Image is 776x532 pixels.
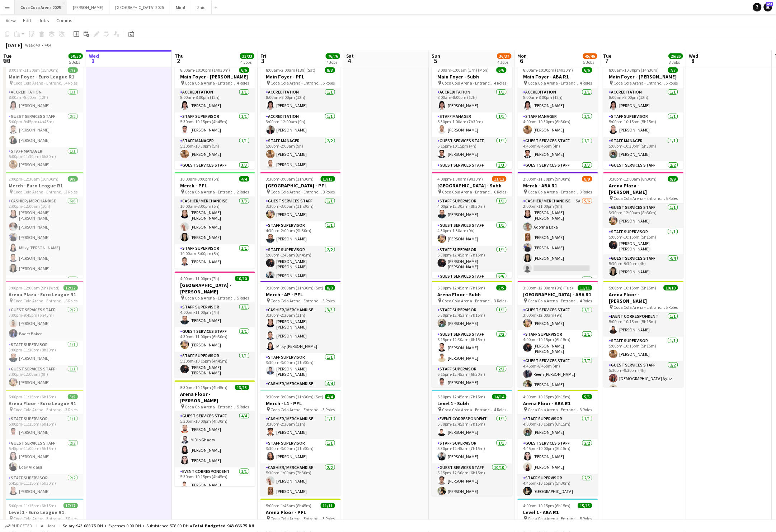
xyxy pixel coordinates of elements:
[431,57,441,65] span: 5
[175,272,255,378] app-job-card: 4:00pm-11:00pm (7h)10/10[GEOGRAPHIC_DATA] - [PERSON_NAME] Coca Cola Arena - Entrance F5 RolesStaf...
[764,3,772,11] a: 491
[432,137,512,161] app-card-role: Guest Services Staff1/16:15pm-10:15pm (4h)[PERSON_NAME]
[3,439,84,474] app-card-role: Guest Services Staff2/25:45pm-11:00pm (5h15m)[PERSON_NAME]Loay Al qaisi
[438,394,492,399] span: 5:30pm-12:45am (7h15m) (Mon)
[614,196,666,201] span: Coca Cola Arena - Entrance F
[6,17,16,24] span: View
[66,298,78,303] span: 6 Roles
[494,189,507,195] span: 6 Roles
[240,59,254,65] div: 4 Jobs
[259,57,266,65] span: 3
[260,390,341,496] app-job-card: 3:30pm-3:00am (11h30m) (Sat)4/4Merch - L1 - PFL Coca Cola Arena - Entrance F3 RolesCashier/ Merch...
[668,67,678,73] span: 7/7
[580,516,592,521] span: 5 Roles
[432,390,512,496] app-job-card: 5:30pm-12:45am (7h15m) (Mon)14/14Level 1 - Subh Coca Cola Arena - Entrance F4 RolesEvent Correspo...
[666,80,678,86] span: 5 Roles
[14,516,66,521] span: Coca Cola Arena - Entrance F
[432,88,512,112] app-card-role: Accreditation1/18:00am-8:00pm (12h)[PERSON_NAME]
[432,246,512,272] app-card-role: Staff Supervisor1/15:30pm-12:45am (7h15m)[PERSON_NAME] [PERSON_NAME]
[603,254,684,310] app-card-role: Guest Services Staff4/45:30pm-9:30pm (4h)[PERSON_NAME]
[260,439,341,464] app-card-role: Staff Supervisor1/13:30pm-3:00am (11h30m)[PERSON_NAME]
[185,295,237,301] span: Coca Cola Arena - Entrance F
[523,176,571,182] span: 2:00pm-11:30pm (9h30m)
[237,189,249,195] span: 2 Roles
[518,275,598,300] app-card-role: Staff Supervisor1/1
[583,53,597,59] span: 45/46
[432,281,512,387] div: 5:30pm-12:45am (7h15m) (Mon)5/5Arena Floor - Subh Coca Cola Arena - Entrance F3 RolesStaff Superv...
[518,509,598,516] h3: Level 1 - ABA R1
[175,182,255,189] h3: Merch - PFL
[260,281,341,387] app-job-card: 3:30pm-3:00am (11h30m) (Sat)8/8Merch - AP - PFL Coca Cola Arena - Entrance F3 RolesCashier/ Merch...
[326,59,340,65] div: 7 Jobs
[603,172,684,278] app-job-card: 3:30pm-12:00am (8h30m) (Wed)9/9Arena Plaza - [PERSON_NAME] Coca Cola Arena - Entrance F5 RolesGue...
[271,80,323,86] span: Coca Cola Arena - Entrance F
[325,394,335,399] span: 4/4
[518,137,598,161] app-card-role: Guest Services Staff1/14:45pm-8:45pm (4h)[PERSON_NAME]
[432,197,512,221] app-card-role: Staff Supervisor1/14:00pm-12:30am (8h30m)[PERSON_NAME]
[20,16,34,25] a: Edit
[3,509,84,516] h3: Level 1 - Euro League R1
[321,503,335,508] span: 11/11
[44,42,51,48] div: +04
[432,439,512,464] app-card-role: Staff Supervisor1/15:30pm-12:45am (7h15m)[PERSON_NAME]
[518,88,598,112] app-card-role: Accreditation1/18:00am-8:00pm (12h)[PERSON_NAME]
[609,67,659,73] span: 8:00am-10:30pm (14h30m)
[603,112,684,137] app-card-role: Staff Supervisor1/15:00pm-10:15pm (5h15m)[PERSON_NAME]
[528,516,580,521] span: Coca Cola Arena - Entrance F
[260,63,341,169] app-job-card: 8:00am-2:00am (18h) (Sat)8/8Main Foyer - PFL Coca Cola Arena - Entrance F5 RolesAccreditation1/18...
[3,182,84,189] h3: Merch - Euro League R1
[64,285,78,291] span: 12/12
[432,112,512,137] app-card-role: Staff Manager1/15:30pm-1:00am (7h30m)[PERSON_NAME]
[235,276,249,281] span: 10/10
[260,509,341,516] h3: Arena Floor - PFL
[175,468,255,492] app-card-role: Event Correspondent1/15:30pm-10:15pm (4h45m)[PERSON_NAME]
[666,305,678,310] span: 5 Roles
[9,67,59,73] span: 8:00am-11:30pm (15h30m)
[518,357,598,444] app-card-role: Guest Services Staff7/74:45pm-8:45pm (4h)Reem [PERSON_NAME][PERSON_NAME]
[603,161,684,196] app-card-role: Guest Services Staff2/25:30pm-9:30pm (4h)
[432,306,512,330] app-card-role: Staff Supervisor1/15:30pm-12:45am (7h15m)[PERSON_NAME]
[239,176,249,182] span: 4/4
[666,196,678,201] span: 5 Roles
[3,197,84,275] app-card-role: Cashier/ Merchandise6/62:00pm-12:00am (10h)[PERSON_NAME] [PERSON_NAME][PERSON_NAME][PERSON_NAME]M...
[438,285,497,291] span: 5:30pm-12:45am (7h15m) (Mon)
[325,285,335,291] span: 8/8
[260,400,341,407] h3: Merch - L1 - PFL
[180,176,220,182] span: 10:00am-3:00pm (5h)
[432,400,512,407] h3: Level 1 - Subh
[15,0,67,14] button: Coca Coca Arena 2025
[3,415,84,439] app-card-role: Staff Supervisor1/15:00pm-11:15pm (6h15m)[PERSON_NAME]
[266,67,316,73] span: 8:00am-2:00am (18h) (Sat)
[518,172,598,278] app-job-card: 2:00pm-11:30pm (9h30m)8/9Merch - ABA R1 Coca Cola Arena - Entrance F3 RolesCashier/ Merchandise5A...
[260,464,341,498] app-card-role: Cashier/ Merchandise2/25:30pm-1:00am (7h30m)[PERSON_NAME][PERSON_NAME]
[438,67,489,73] span: 8:00am-1:00am (17h) (Mon)
[3,291,84,298] h3: Arena Plaza - Euro League R1
[260,221,341,246] app-card-role: Staff Supervisor1/14:30pm-2:00am (9h30m)[PERSON_NAME]
[88,57,99,65] span: 1
[614,80,666,86] span: Coca Cola Arena - Entrance F
[260,112,341,137] app-card-role: Accreditation1/13:00pm-12:00am (9h)[PERSON_NAME]
[432,330,512,365] app-card-role: Guest Services Staff2/26:15pm-12:30am (6h15m)[PERSON_NAME][PERSON_NAME]
[36,16,52,25] a: Jobs
[14,80,66,86] span: Coca Cola Arena - Entrance F
[9,394,56,399] span: 5:00pm-11:15pm (6h15m)
[583,59,597,65] div: 5 Jobs
[266,176,321,182] span: 3:30pm-3:00am (11h30m) (Sat)
[432,63,512,169] app-job-card: 8:00am-1:00am (17h) (Mon)6/6Main Foyer - Subh Coca Cola Arena - Entrance F4 RolesAccreditation1/1...
[3,341,84,365] app-card-role: Staff Supervisor1/13:00pm-11:30pm (8h30m)[PERSON_NAME]
[9,503,56,508] span: 5:00pm-11:15pm (6h15m)
[3,306,84,341] app-card-role: Guest Services Staff2/23:00pm-9:45pm (6h45m)[PERSON_NAME]Bader Baker
[56,17,72,24] span: Comms
[3,63,84,169] div: 8:00am-11:30pm (15h30m)7/7Main Foyer - Euro League R1 Coca Cola Arena - Entrance F4 RolesAccredit...
[3,400,84,407] h3: Arena Floor - Euro League R1
[2,57,11,65] span: 30
[9,285,60,291] span: 3:00pm-12:00am (9h) (Wed)
[266,503,321,508] span: 5:00pm-1:45am (8h45m) (Sat)
[518,291,598,298] h3: [GEOGRAPHIC_DATA] - ABA R1
[497,53,512,59] span: 36/37
[494,298,507,303] span: 3 Roles
[239,67,249,73] span: 6/6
